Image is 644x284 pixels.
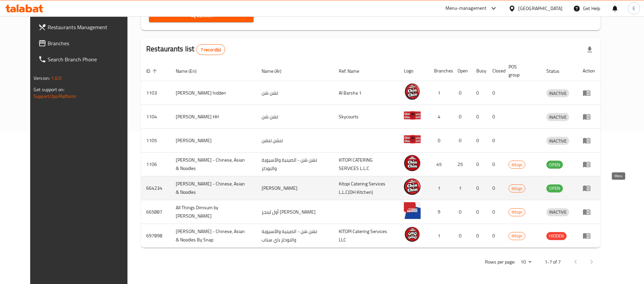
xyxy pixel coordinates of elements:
div: [GEOGRAPHIC_DATA] [518,5,562,12]
span: HIDDEN [546,232,567,240]
span: Version: [34,74,50,82]
span: POS group [508,63,533,79]
span: INACTIVE [546,137,569,145]
img: Chin Chin hidden [404,83,421,100]
td: تشن شن - الصينية والآسيوية والنودلز باي سناب [256,224,333,248]
td: 0 [471,200,487,224]
span: INACTIVE [546,113,569,121]
th: Busy [471,61,487,81]
td: 0 [487,224,503,248]
div: Menu-management [445,4,487,12]
th: Closed [487,61,503,81]
td: [PERSON_NAME] hidden [170,81,256,105]
span: Get support on: [34,85,64,94]
td: 0 [452,224,471,248]
td: Al Barsha 1 [333,81,398,105]
td: [PERSON_NAME] - Chinese, Asian & Noodles [170,153,256,176]
div: Menu [583,136,595,145]
div: INACTIVE [546,208,569,216]
td: Skycourts [333,105,398,129]
td: 0 [471,176,487,200]
td: 0 [471,153,487,176]
div: Menu [583,89,595,97]
td: [PERSON_NAME] - Chinese, Asian & Noodles By Snap [170,224,256,248]
td: 0 [471,105,487,129]
th: Open [452,61,471,81]
span: E [633,5,635,12]
img: Chin Chin - Chinese, Asian & Noodles [404,155,421,171]
td: 1105 [141,129,170,153]
td: [PERSON_NAME] [170,129,256,153]
td: 697898 [141,224,170,248]
td: 1103 [141,81,170,105]
td: أول ثينجز [PERSON_NAME] [256,200,333,224]
td: 0 [471,224,487,248]
th: Logo [398,61,429,81]
div: Menu [583,232,595,240]
td: 665887 [141,200,170,224]
span: ID [146,67,159,75]
td: 0 [487,153,503,176]
td: 0 [429,129,452,153]
td: [PERSON_NAME] [256,176,333,200]
div: HIDDEN [546,232,567,240]
td: 0 [452,81,471,105]
span: Kitopi [509,208,525,216]
td: 0 [471,129,487,153]
td: [PERSON_NAME] HH [170,105,256,129]
td: 1 [452,176,471,200]
td: 0 [452,200,471,224]
span: Search [154,12,248,20]
div: Menu [583,113,595,121]
div: Export file [582,42,598,58]
th: Action [577,61,600,81]
table: enhanced table [141,61,600,248]
td: KITOPI CATERING SERVICES L.L.C [333,153,398,176]
td: 0 [487,176,503,200]
span: OPEN [546,184,563,192]
span: OPEN [546,161,563,169]
img: Chin Chin - Chinese, Asian & Noodles By Snap [404,226,421,243]
td: 1104 [141,105,170,129]
td: تنشن تنشن [256,129,333,153]
img: Chin Chin H [404,131,421,148]
td: 0 [452,105,471,129]
a: Restaurants Management [33,19,138,35]
span: Status [546,67,568,75]
div: OPEN [546,161,563,169]
td: 1 [429,224,452,248]
a: Search Branch Phone [33,51,138,67]
td: 0 [452,129,471,153]
img: Chin Chin HH [404,107,421,124]
td: [PERSON_NAME] - Chinese, Asian & Noodles [170,176,256,200]
td: KITOPI Catering Services LLC [333,224,398,248]
div: Menu [583,208,595,216]
img: Chin Chin - Chinese, Asian & Noodles [404,178,421,195]
span: 1.0.0 [51,74,61,82]
a: Support.OpsPlatform [34,92,76,101]
p: Rows per page: [485,258,515,266]
td: 0 [487,105,503,129]
span: Kitopi [509,161,525,169]
span: Restaurants Management [48,23,132,31]
p: 1-7 of 7 [545,258,561,266]
td: 1 [429,81,452,105]
td: 4 [429,105,452,129]
td: 0 [487,200,503,224]
td: 0 [471,81,487,105]
span: Kitopi [509,185,525,192]
span: Name (En) [176,67,205,75]
td: 664234 [141,176,170,200]
td: تشن شن - الصينية والآسيوية والنودلز [256,153,333,176]
div: Total records count [196,44,225,55]
span: INACTIVE [546,90,569,97]
td: 0 [487,81,503,105]
a: Branches [33,35,138,51]
div: Menu [583,160,595,168]
div: Rows per page: [518,257,534,267]
span: Kitopi [509,232,525,240]
th: Branches [429,61,452,81]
